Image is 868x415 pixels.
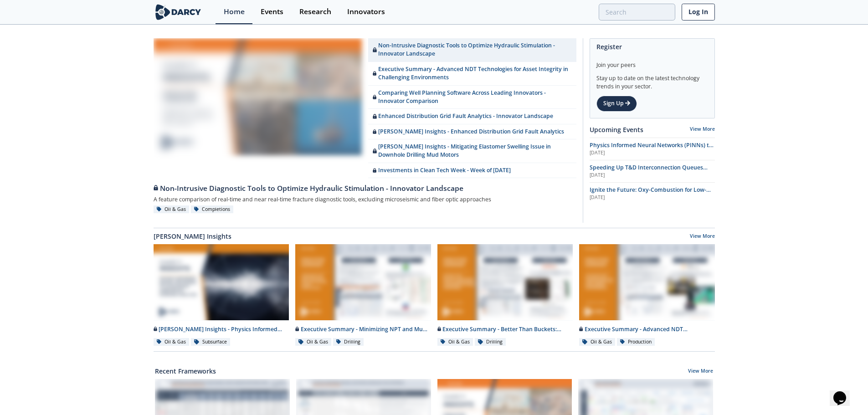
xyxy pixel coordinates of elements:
[579,325,715,333] div: Executive Summary - Advanced NDT Technologies for Asset Integrity in Challenging Environments
[590,186,711,202] span: Ignite the Future: Oxy-Combustion for Low-Carbon Power
[590,164,708,179] span: Speeding Up T&D Interconnection Queues with Enhanced Software Solutions
[590,141,715,157] a: Physics Informed Neural Networks (PINNs) to Accelerate Subsurface Scenario Analysis [DATE]
[368,109,576,124] a: Enhanced Distribution Grid Fault Analytics - Innovator Landscape
[368,38,576,62] a: Non-Intrusive Diagnostic Tools to Optimize Hydraulic Stimulation - Innovator Landscape
[590,149,715,157] div: [DATE]
[690,126,715,132] a: View More
[682,4,715,20] a: Log In
[590,125,643,134] a: Upcoming Events
[590,172,715,179] div: [DATE]
[155,366,216,376] a: Recent Frameworks
[590,141,714,157] span: Physics Informed Neural Networks (PINNs) to Accelerate Subsurface Scenario Analysis
[688,368,713,376] a: View More
[295,338,331,346] div: Oil & Gas
[368,163,576,178] a: Investments in Clean Tech Week - Week of [DATE]
[590,164,715,179] a: Speeding Up T&D Interconnection Queues with Enhanced Software Solutions [DATE]
[292,244,434,347] a: Executive Summary - Minimizing NPT and Mud Costs with Automated Fluids Intelligence preview Execu...
[475,338,506,346] div: Drilling
[295,325,431,333] div: Executive Summary - Minimizing NPT and Mud Costs with Automated Fluids Intelligence
[154,194,576,205] div: A feature comparison of real-time and near real-time fracture diagnostic tools, excluding microse...
[590,194,715,201] div: [DATE]
[596,39,708,55] div: Register
[368,124,576,139] a: [PERSON_NAME] Insights - Enhanced Distribution Grid Fault Analytics
[154,338,190,346] div: Oil & Gas
[830,379,859,406] iframe: chat widget
[261,8,283,15] div: Events
[576,244,718,347] a: Executive Summary - Advanced NDT Technologies for Asset Integrity in Challenging Environments pre...
[191,205,234,214] div: Completions
[154,178,576,194] a: Non-Intrusive Diagnostic Tools to Optimize Hydraulic Stimulation - Innovator Landscape
[333,338,364,346] div: Drilling
[224,8,245,15] div: Home
[154,183,576,194] div: Non-Intrusive Diagnostic Tools to Optimize Hydraulic Stimulation - Innovator Landscape
[154,205,190,214] div: Oil & Gas
[368,139,576,163] a: [PERSON_NAME] Insights - Mitigating Elastomer Swelling Issue in Downhole Drilling Mud Motors
[437,325,573,333] div: Executive Summary - Better Than Buckets: Advancing Hole Cleaning with Automated Cuttings Monitoring
[154,231,231,241] a: [PERSON_NAME] Insights
[347,8,385,15] div: Innovators
[154,325,289,333] div: [PERSON_NAME] Insights - Physics Informed Neural Networks to Accelerate Subsurface Scenario Analysis
[299,8,331,15] div: Research
[599,4,675,20] input: Advanced Search
[368,62,576,86] a: Executive Summary - Advanced NDT Technologies for Asset Integrity in Challenging Environments
[437,338,473,346] div: Oil & Gas
[154,4,203,20] img: logo-wide.svg
[368,86,576,109] a: Comparing Well Planning Software Across Leading Innovators - Innovator Comparison
[596,69,708,91] div: Stay up to date on the latest technology trends in your sector.
[690,233,715,241] a: View More
[596,55,708,69] div: Join your peers
[617,338,655,346] div: Production
[434,244,576,347] a: Executive Summary - Better Than Buckets: Advancing Hole Cleaning with Automated Cuttings Monitori...
[590,186,715,201] a: Ignite the Future: Oxy-Combustion for Low-Carbon Power [DATE]
[191,338,230,346] div: Subsurface
[579,338,615,346] div: Oil & Gas
[596,96,637,111] a: Sign Up
[150,244,293,347] a: Darcy Insights - Physics Informed Neural Networks to Accelerate Subsurface Scenario Analysis prev...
